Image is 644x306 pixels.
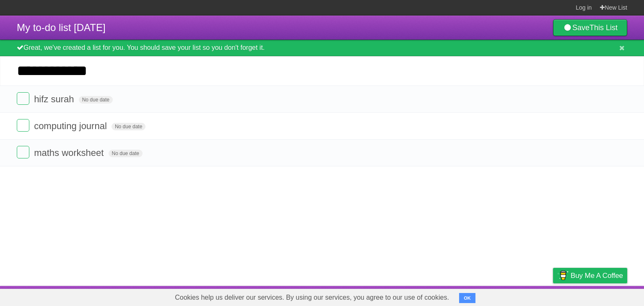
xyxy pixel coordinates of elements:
a: Developers [469,288,503,304]
label: Done [17,92,29,105]
a: Terms [514,288,532,304]
span: computing journal [34,121,109,131]
img: Buy me a coffee [557,268,569,283]
a: About [441,288,459,304]
a: Buy me a coffee [553,268,627,283]
span: Buy me a coffee [571,268,623,283]
a: Suggest a feature [574,288,627,304]
span: maths worksheet [34,148,106,158]
a: Privacy [542,288,564,304]
span: My to-do list [DATE] [17,22,106,33]
span: hifz surah [34,94,76,104]
b: This List [589,23,618,32]
a: SaveThis List [553,19,627,36]
span: No due date [112,123,145,130]
span: No due date [109,150,143,157]
button: OK [459,293,475,303]
label: Done [17,146,29,158]
label: Done [17,119,29,132]
span: Cookies help us deliver our services. By using our services, you agree to our use of cookies. [166,289,457,306]
span: No due date [79,96,113,104]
